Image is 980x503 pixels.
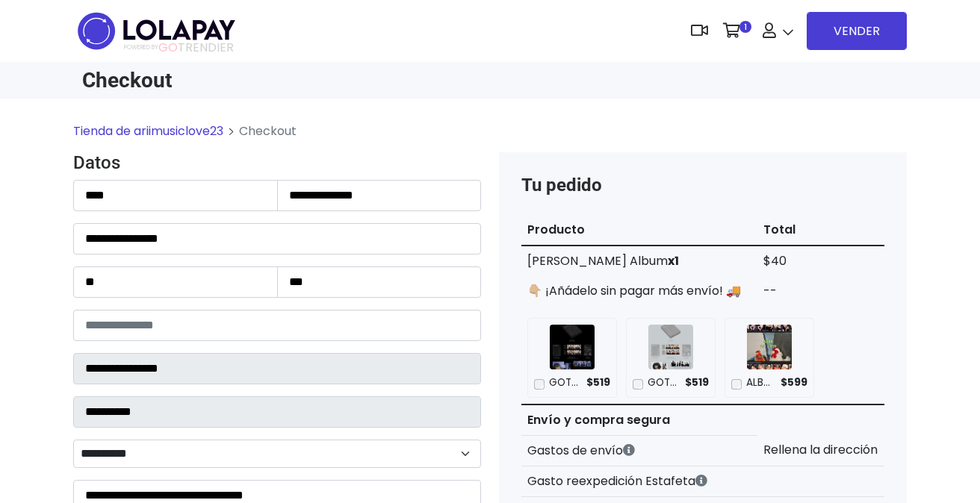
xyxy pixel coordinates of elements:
[685,375,709,390] span: $519
[757,246,884,276] td: $40
[550,325,595,369] img: GOT7 WINTER PENTAGONO (HEPTAGONO VER)
[586,375,610,390] span: $519
[549,375,582,390] p: GOT7 WINTER PENTAGONO (HEPTAGONO VER)
[223,122,297,140] li: Checkout
[73,7,240,54] img: logo
[521,404,757,436] th: Envío y compra segura
[73,122,907,152] nav: breadcrumb
[757,215,884,246] th: Total
[521,435,757,466] th: Gastos de envío
[124,41,234,54] span: TRENDIER
[807,12,907,50] a: VENDER
[648,375,680,390] p: GOT7 WINTER HEPTAGONO (VER WINTER)
[623,444,635,456] i: Los gastos de envío dependen de códigos postales. ¡Te puedes llevar más productos en un solo envío !
[521,466,757,496] th: Gasto reexpedición Estafeta
[695,475,707,487] i: Estafeta cobra este monto extra por ser un CP de difícil acceso
[73,122,223,140] a: Tienda de ariimusiclove23
[781,375,807,390] span: $599
[521,276,757,306] td: 👇🏼 ¡Añádelo sin pagar más envío! 🚚
[648,325,693,369] img: GOT7 WINTER HEPTAGONO (VER WINTER)
[716,8,755,53] a: 1
[521,175,884,196] h4: Tu pedido
[668,252,679,269] strong: x1
[124,43,158,51] span: POWERED BY
[757,276,884,306] td: --
[521,215,757,246] th: Producto
[739,21,751,33] span: 1
[73,152,481,174] h4: Datos
[747,325,792,369] img: ALBUM GOT7 WINTER PENTAGONO CON POB
[757,435,884,466] td: Rellena la dirección
[521,246,757,276] td: [PERSON_NAME] Album
[82,68,481,93] h1: Checkout
[746,375,776,390] p: ALBUM GOT7 WINTER PENTAGONO CON POB
[158,39,178,56] span: GO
